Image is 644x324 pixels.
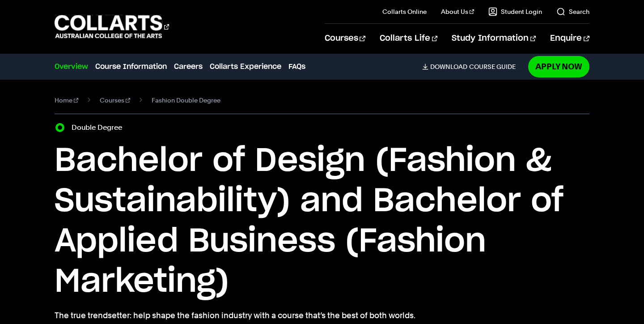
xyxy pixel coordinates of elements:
[210,61,281,72] a: Collarts Experience
[550,24,589,53] a: Enquire
[422,63,523,71] a: DownloadCourse Guide
[288,61,305,72] a: FAQs
[430,63,467,71] span: Download
[380,24,437,53] a: Collarts Life
[382,7,427,16] a: Collarts Online
[55,14,169,39] div: Go to homepage
[152,94,220,107] span: Fashion Double Degree
[55,61,88,72] a: Overview
[72,121,127,134] label: Double Degree
[325,24,365,53] a: Courses
[55,309,589,322] p: The true trendsetter: help shape the fashion industry with a course that’s the best of both worlds.
[55,94,78,107] a: Home
[556,7,589,16] a: Search
[100,94,130,107] a: Courses
[488,7,542,16] a: Student Login
[174,61,203,72] a: Careers
[95,61,167,72] a: Course Information
[55,141,589,302] h1: Bachelor of Design (Fashion & Sustainability) and Bachelor of Applied Business (Fashion Marketing)
[452,24,536,53] a: Study Information
[441,7,474,16] a: About Us
[528,56,589,77] a: Apply Now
